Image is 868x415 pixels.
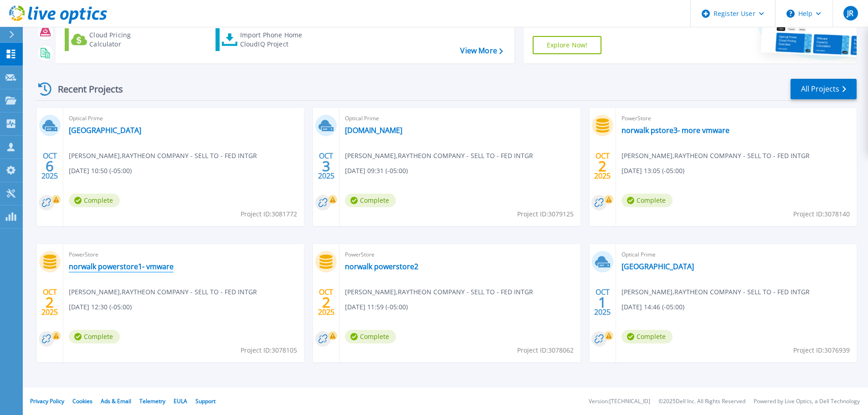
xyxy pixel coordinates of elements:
[322,298,330,306] span: 2
[69,126,141,135] a: [GEOGRAPHIC_DATA]
[793,209,850,219] span: Project ID: 3078140
[345,113,575,123] span: Optical Prime
[345,250,575,260] span: PowerStore
[460,46,503,55] a: View More
[46,162,54,170] span: 6
[69,250,298,260] span: PowerStore
[621,126,729,135] a: norwalk pstore3- more vmware
[240,31,311,49] div: Import Phone Home CloudIQ Project
[621,113,851,123] span: PowerStore
[35,78,135,100] div: Recent Projects
[621,287,810,297] span: [PERSON_NAME] , RAYTHEON COMPANY - SELL TO - FED INTGR
[345,194,396,207] span: Complete
[533,36,602,54] a: Explore Now!
[69,302,132,312] span: [DATE] 12:30 (-05:00)
[594,149,611,183] div: OCT 2025
[847,10,853,17] span: JR
[69,194,120,207] span: Complete
[65,28,166,51] a: Cloud Pricing Calculator
[41,286,58,319] div: OCT 2025
[69,262,174,271] a: norwalk powerstore1- vmware
[318,149,335,183] div: OCT 2025
[598,162,606,170] span: 2
[517,345,574,355] span: Project ID: 3078062
[621,166,684,176] span: [DATE] 13:05 (-05:00)
[322,162,330,170] span: 3
[621,262,694,271] a: [GEOGRAPHIC_DATA]
[793,345,850,355] span: Project ID: 3076939
[621,250,851,260] span: Optical Prime
[318,286,335,319] div: OCT 2025
[46,298,54,306] span: 2
[101,397,131,405] a: Ads & Email
[174,397,187,405] a: EULA
[345,287,533,297] span: [PERSON_NAME] , RAYTHEON COMPANY - SELL TO - FED INTGR
[658,399,745,405] li: © 2025 Dell Inc. All Rights Reserved
[621,330,673,343] span: Complete
[345,262,418,271] a: norwalk powerstore2
[754,399,860,405] li: Powered by Live Optics, a Dell Technology
[72,397,92,405] a: Cookies
[30,397,64,405] a: Privacy Policy
[621,151,810,161] span: [PERSON_NAME] , RAYTHEON COMPANY - SELL TO - FED INTGR
[345,166,408,176] span: [DATE] 09:31 (-05:00)
[195,397,216,405] a: Support
[621,194,673,207] span: Complete
[517,209,574,219] span: Project ID: 3079125
[241,209,297,219] span: Project ID: 3081772
[69,151,257,161] span: [PERSON_NAME] , RAYTHEON COMPANY - SELL TO - FED INTGR
[139,397,165,405] a: Telemetry
[345,151,533,161] span: [PERSON_NAME] , RAYTHEON COMPANY - SELL TO - FED INTGR
[791,79,857,99] a: All Projects
[41,149,58,183] div: OCT 2025
[589,399,650,405] li: Version: [TECHNICAL_ID]
[594,286,611,319] div: OCT 2025
[69,166,132,176] span: [DATE] 10:50 (-05:00)
[89,31,162,49] div: Cloud Pricing Calculator
[69,330,120,343] span: Complete
[345,302,408,312] span: [DATE] 11:59 (-05:00)
[69,113,298,123] span: Optical Prime
[241,345,297,355] span: Project ID: 3078105
[621,302,684,312] span: [DATE] 14:46 (-05:00)
[598,298,606,306] span: 1
[345,330,396,343] span: Complete
[69,287,257,297] span: [PERSON_NAME] , RAYTHEON COMPANY - SELL TO - FED INTGR
[345,126,402,135] a: [DOMAIN_NAME]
